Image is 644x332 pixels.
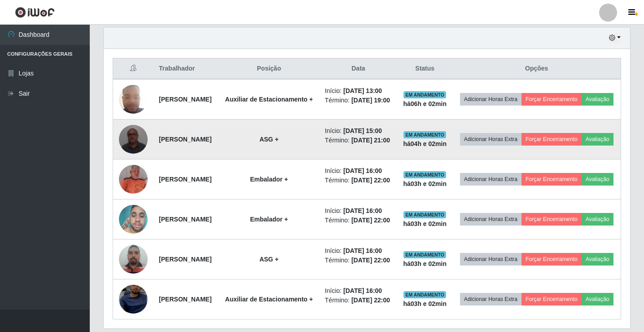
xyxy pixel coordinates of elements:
li: Início: [325,86,392,96]
button: Avaliação [582,253,613,266]
strong: Embalador + [250,216,288,223]
span: EM ANDAMENTO [403,171,446,178]
button: Forçar Encerramento [521,173,582,186]
img: 1748551724527.jpeg [119,200,148,239]
img: 1696633229263.jpeg [119,120,148,158]
time: [DATE] 13:00 [343,87,382,94]
strong: há 03 h e 02 min [403,180,447,187]
span: EM ANDAMENTO [403,251,446,258]
button: Avaliação [582,133,613,146]
li: Início: [325,286,392,296]
img: 1750699725470.jpeg [119,268,148,331]
strong: há 03 h e 02 min [403,220,447,227]
button: Forçar Encerramento [521,293,582,305]
strong: ASG + [259,136,278,143]
strong: ASG + [259,256,278,263]
img: CoreUI Logo [15,7,55,18]
time: [DATE] 16:00 [343,287,382,294]
span: EM ANDAMENTO [403,211,446,218]
button: Avaliação [582,173,613,186]
time: [DATE] 22:00 [351,217,390,224]
strong: há 03 h e 02 min [403,260,447,267]
button: Adicionar Horas Extra [460,133,521,146]
strong: [PERSON_NAME] [159,136,211,143]
time: [DATE] 16:00 [343,167,382,174]
img: 1694719722854.jpeg [119,80,148,118]
strong: há 03 h e 02 min [403,300,447,307]
strong: [PERSON_NAME] [159,176,211,183]
th: Data [320,58,397,80]
button: Forçar Encerramento [521,133,582,146]
span: EM ANDAMENTO [403,291,446,298]
img: 1686264689334.jpeg [119,240,148,278]
strong: há 04 h e 02 min [403,140,447,147]
time: [DATE] 22:00 [351,177,390,184]
button: Avaliação [582,213,613,226]
button: Avaliação [582,293,613,305]
strong: Auxiliar de Estacionamento + [225,96,313,103]
th: Opções [452,58,621,80]
strong: [PERSON_NAME] [159,256,211,263]
img: 1695142713031.jpeg [119,165,148,194]
time: [DATE] 16:00 [343,207,382,214]
button: Avaliação [582,93,613,106]
time: [DATE] 22:00 [351,297,390,304]
button: Adicionar Horas Extra [460,213,521,226]
li: Término: [325,176,392,185]
strong: há 06 h e 02 min [403,100,447,107]
time: [DATE] 16:00 [343,247,382,254]
th: Posição [219,58,320,80]
button: Forçar Encerramento [521,253,582,266]
strong: Embalador + [250,176,288,183]
span: EM ANDAMENTO [403,91,446,98]
time: [DATE] 15:00 [343,127,382,134]
time: [DATE] 21:00 [351,137,390,144]
th: Trabalhador [153,58,219,80]
strong: [PERSON_NAME] [159,96,211,103]
li: Término: [325,296,392,305]
button: Adicionar Horas Extra [460,93,521,106]
li: Término: [325,256,392,265]
button: Forçar Encerramento [521,93,582,106]
li: Início: [325,206,392,216]
span: EM ANDAMENTO [403,131,446,138]
button: Forçar Encerramento [521,213,582,226]
strong: [PERSON_NAME] [159,296,211,303]
li: Término: [325,136,392,145]
li: Início: [325,246,392,256]
li: Início: [325,126,392,136]
button: Adicionar Horas Extra [460,253,521,266]
strong: [PERSON_NAME] [159,216,211,223]
li: Início: [325,166,392,176]
button: Adicionar Horas Extra [460,293,521,305]
strong: Auxiliar de Estacionamento + [225,296,313,303]
time: [DATE] 22:00 [351,257,390,264]
button: Adicionar Horas Extra [460,173,521,186]
time: [DATE] 19:00 [351,97,390,104]
li: Término: [325,216,392,225]
th: Status [397,58,452,80]
li: Término: [325,96,392,105]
